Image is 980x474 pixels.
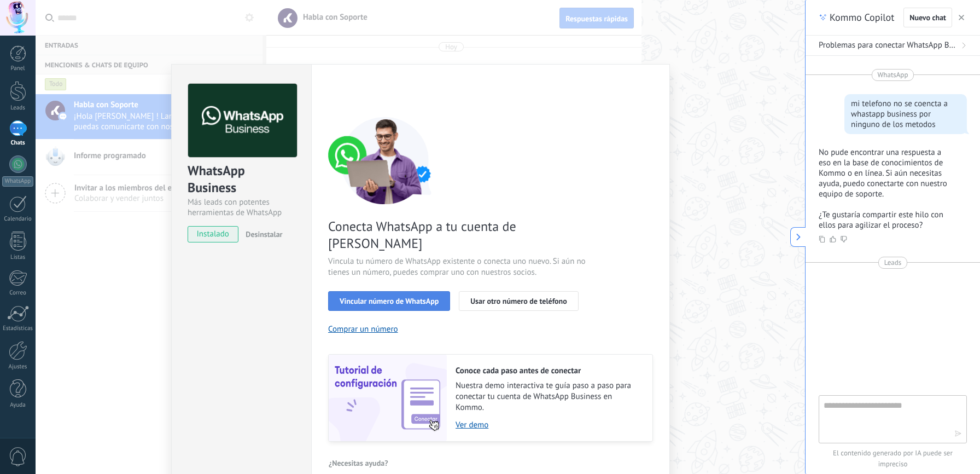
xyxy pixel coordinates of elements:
div: Calendario [2,216,34,223]
div: WhatsApp Business [188,162,295,197]
button: Problemas para conectar WhatsApp Business en el teléfono [806,36,980,56]
button: Vincular número de WhatsApp [328,291,450,311]
div: Estadísticas [2,325,34,332]
p: No pude encontrar una respuesta a eso en la base de conocimientos de Kommo o en línea. Si aún nec... [819,147,954,199]
div: mi telefono no se coencta a whastapp business por ninguno de los metodos [851,99,960,130]
span: instalado [188,226,238,242]
div: WhatsApp [2,176,33,187]
a: Ver demo [456,420,641,430]
button: Nuevo chat [903,8,952,27]
span: Vincula tu número de WhatsApp existente o conecta uno nuevo. Si aún no tienes un número, puedes c... [328,256,588,278]
div: Panel [2,65,34,72]
span: El contenido generado por IA puede ser impreciso [819,448,967,470]
div: Listas [2,254,34,261]
div: Más leads con potentes herramientas de WhatsApp [188,197,295,218]
span: Desinstalar [246,229,282,239]
span: Vincular número de WhatsApp [340,297,439,305]
span: Nuevo chat [909,14,946,21]
div: Correo [2,290,34,297]
p: ¿Te gustaría compartir este hilo con ellos para agilizar el proceso? [819,210,954,230]
button: ¿Necesitas ayuda? [328,455,389,471]
span: Conecta WhatsApp a tu cuenta de [PERSON_NAME] [328,218,588,252]
button: Usar otro número de teléfono [459,291,578,311]
div: Leads [2,105,34,112]
span: ¿Necesitas ayuda? [329,459,388,467]
div: Ajustes [2,363,34,371]
img: connect number [328,117,443,204]
span: WhatsApp [878,70,908,80]
span: Leads [884,257,901,268]
h2: Conoce cada paso antes de conectar [456,366,641,376]
div: Chats [2,140,34,147]
span: Problemas para conectar WhatsApp Business en el teléfono [819,40,958,51]
button: Desinstalar [241,226,282,242]
div: Ayuda [2,402,34,409]
button: Comprar un número [328,324,398,334]
span: Kommo Copilot [830,11,894,24]
img: logo_main.png [188,84,297,158]
span: Usar otro número de teléfono [470,297,567,305]
span: Nuestra demo interactiva te guía paso a paso para conectar tu cuenta de WhatsApp Business en Kommo. [456,380,641,413]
